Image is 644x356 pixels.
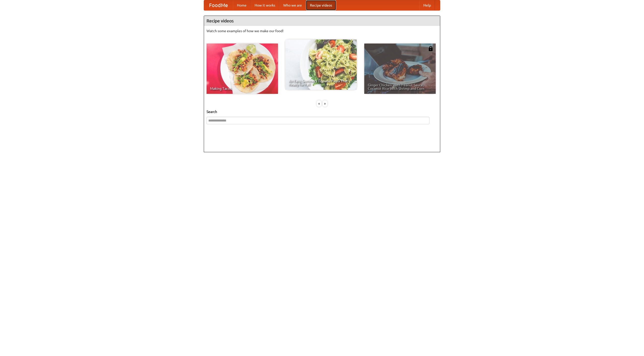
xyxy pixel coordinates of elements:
a: Home [233,0,251,10]
a: FoodMe [204,0,233,10]
div: « [317,100,321,107]
a: Who we are [279,0,306,10]
a: Recipe videos [306,0,336,10]
h5: Search [207,109,437,114]
span: Making Tacos [210,87,274,90]
div: » [323,100,327,107]
a: An Easy, Summery Tomato Pasta That's Ready for Fall [285,39,357,90]
a: How it works [251,0,279,10]
h4: Recipe videos [204,16,440,26]
span: An Easy, Summery Tomato Pasta That's Ready for Fall [289,79,353,86]
a: Help [419,0,435,10]
img: 483408.png [428,46,433,51]
p: Watch some examples of how we make our food! [207,28,437,33]
a: Making Tacos [207,44,278,94]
